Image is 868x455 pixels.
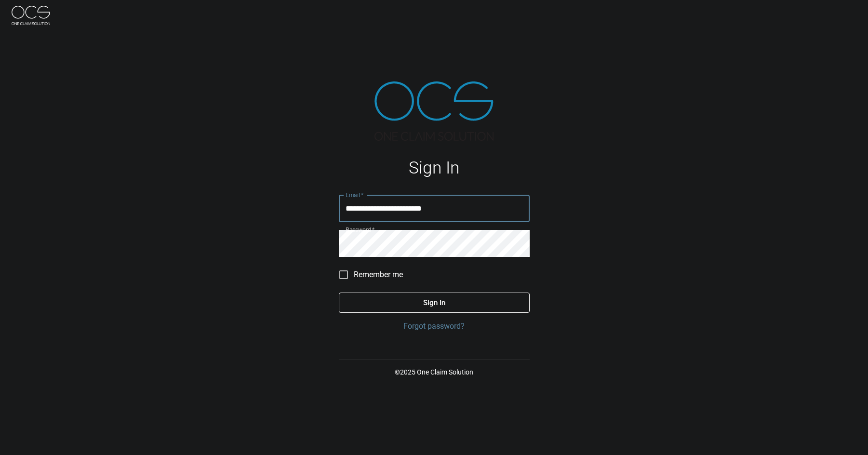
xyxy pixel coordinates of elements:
img: ocs-logo-tra.png [374,81,494,141]
h1: Sign In [339,158,530,178]
p: © 2025 One Claim Solution [339,367,530,377]
label: Email [346,191,364,199]
img: ocs-logo-white-transparent.png [12,6,50,25]
label: Password [346,226,374,234]
a: Forgot password? [339,321,530,332]
span: Remember me [354,269,403,281]
button: Sign In [339,293,530,313]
